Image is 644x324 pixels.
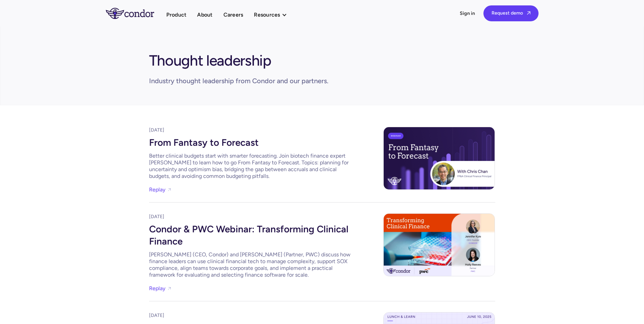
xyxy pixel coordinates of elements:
[149,213,352,220] div: [DATE]
[460,10,475,17] a: Sign in
[149,76,328,86] div: Industry thought leadership from Condor and our partners.
[149,127,352,134] div: [DATE]
[149,134,352,150] div: From Fantasy to Forecast
[149,134,352,180] a: From Fantasy to ForecastBetter clinical budgets start with smarter forecasting. Join biotech fina...
[149,220,352,249] div: Condor & PWC Webinar: Transforming Clinical Finance
[483,5,539,21] a: Request demo
[149,312,352,319] div: [DATE]
[106,8,166,19] a: home
[149,185,165,194] a: Replay
[223,10,243,19] a: Careers
[197,10,212,19] a: About
[254,10,280,19] div: Resources
[166,10,187,19] a: Product
[149,251,352,278] div: [PERSON_NAME] (CEO, Condor) and [PERSON_NAME] (Partner, PWC) discuss how finance leaders can use ...
[254,10,293,19] div: Resources
[149,220,352,278] a: Condor & PWC Webinar: Transforming Clinical Finance[PERSON_NAME] (CEO, Condor) and [PERSON_NAME] ...
[149,48,271,70] h1: Thought leadership
[527,11,530,15] span: 
[149,284,165,293] a: Replay
[149,153,352,180] div: Better clinical budgets start with smarter forecasting. Join biotech finance expert [PERSON_NAME]...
